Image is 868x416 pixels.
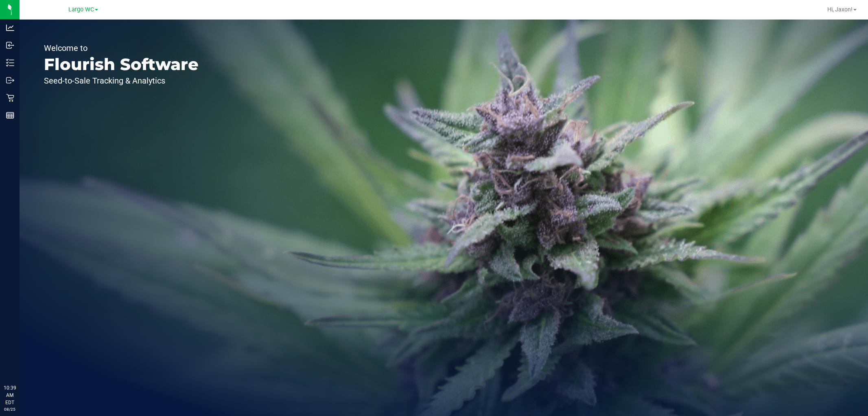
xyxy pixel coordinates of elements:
span: Largo WC [68,6,94,13]
span: Hi, Jaxon! [827,6,853,13]
inline-svg: Analytics [6,24,14,32]
inline-svg: Outbound [6,76,14,84]
inline-svg: Reports [6,111,14,119]
iframe: Resource center [8,351,33,375]
p: 10:39 AM EDT [4,384,16,406]
inline-svg: Inbound [6,41,14,49]
p: 08/25 [4,406,16,412]
p: Welcome to [44,44,199,52]
inline-svg: Inventory [6,59,14,67]
inline-svg: Retail [6,94,14,102]
p: Flourish Software [44,56,199,73]
p: Seed-to-Sale Tracking & Analytics [44,77,199,85]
